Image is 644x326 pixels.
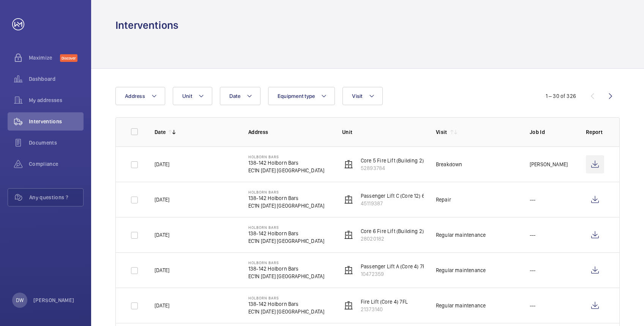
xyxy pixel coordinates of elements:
p: Job Id [530,128,574,136]
p: EC1N [DATE] [GEOGRAPHIC_DATA] [248,202,324,209]
p: Holborn Bars [248,296,324,300]
span: Equipment type [278,93,315,99]
div: 1 – 30 of 326 [546,92,576,100]
p: [DATE] [155,266,169,274]
div: Regular maintenance [436,266,486,274]
p: Address [248,128,330,136]
img: elevator.svg [344,301,353,310]
button: Date [220,87,260,105]
p: 138-142 Holborn Bars [248,300,324,308]
p: Unit [342,128,424,136]
span: Documents [29,139,84,146]
button: Unit [173,87,212,105]
p: Passenger Lift A (Core 4) 7FL [361,263,428,270]
p: [PERSON_NAME] [530,161,568,168]
button: Equipment type [268,87,335,105]
div: Repair [436,196,451,203]
button: Address [115,87,165,105]
img: elevator.svg [344,195,353,204]
img: elevator.svg [344,266,353,275]
p: Holborn Bars [248,260,324,265]
p: Report [586,128,604,136]
p: 10472359 [361,270,428,278]
div: Breakdown [436,161,462,168]
span: Discover [60,54,77,62]
span: Date [229,93,240,99]
p: [DATE] [155,196,169,203]
button: Visit [343,87,382,105]
p: Holborn Bars [248,154,324,159]
span: Interventions [29,118,84,125]
div: Regular maintenance [436,231,486,239]
p: 28020182 [361,235,434,243]
span: Maximize [29,54,60,61]
p: --- [530,266,536,274]
p: Date [155,128,166,136]
p: Core 5 Fire Lift (Building 2) 6FL [361,157,434,164]
span: Address [125,93,145,99]
img: elevator.svg [344,230,353,239]
span: Compliance [29,160,84,168]
p: 21373140 [361,306,408,313]
p: Visit [436,128,447,136]
p: Holborn Bars [248,190,324,194]
span: My addresses [29,96,84,104]
span: Visit [352,93,362,99]
p: Fire Lift (Core 4) 7FL [361,298,408,306]
p: Passenger Lift C (Core 12) 6FL [361,192,430,200]
p: --- [530,196,536,203]
div: Regular maintenance [436,302,486,309]
span: Unit [182,93,192,99]
p: Core 6 Fire Lift (Building 2) 6FL [361,227,434,235]
p: Holborn Bars [248,225,324,230]
p: EC1N [DATE] [GEOGRAPHIC_DATA] [248,167,324,174]
p: EC1N [DATE] [GEOGRAPHIC_DATA] [248,272,324,280]
img: elevator.svg [344,160,353,169]
p: EC1N [DATE] [GEOGRAPHIC_DATA] [248,237,324,245]
p: 138-142 Holborn Bars [248,159,324,167]
span: Dashboard [29,75,84,83]
p: --- [530,231,536,239]
p: 138-142 Holborn Bars [248,230,324,237]
p: 52893784 [361,164,434,172]
span: Any questions ? [29,194,83,201]
p: [PERSON_NAME] [33,296,74,304]
p: EC1N [DATE] [GEOGRAPHIC_DATA] [248,308,324,315]
p: [DATE] [155,302,169,309]
p: 138-142 Holborn Bars [248,265,324,272]
p: DW [16,296,24,304]
p: 138-142 Holborn Bars [248,194,324,202]
p: 45119387 [361,200,430,207]
p: [DATE] [155,231,169,239]
p: [DATE] [155,161,169,168]
p: --- [530,302,536,309]
h1: Interventions [115,18,178,32]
